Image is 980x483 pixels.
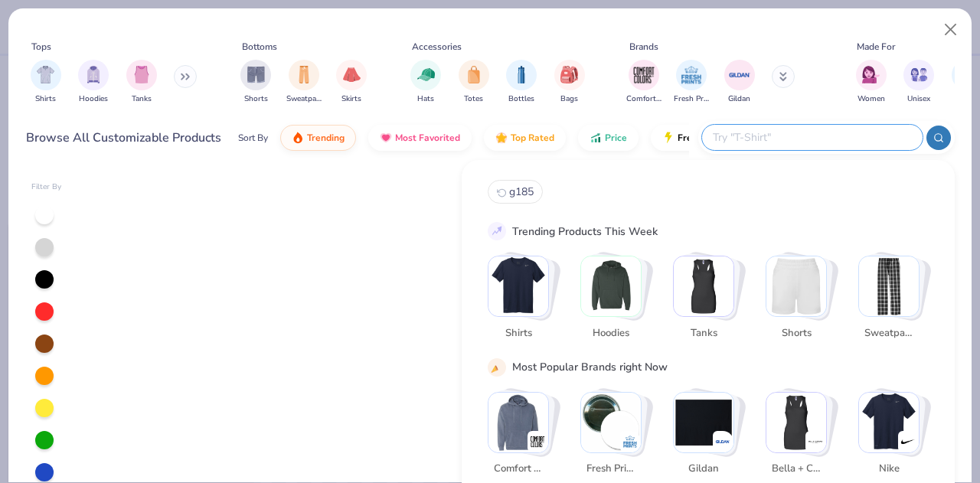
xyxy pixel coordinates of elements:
input: Try "T-Shirt" [711,129,912,146]
button: Stack Card Button Nike [858,392,929,483]
img: Gildan Image [728,64,751,86]
span: Skirts [341,93,361,105]
img: Nike [900,434,916,449]
div: Tops [31,40,51,54]
img: Comfort Colors Image [632,64,655,86]
img: Shirts [488,256,548,316]
img: Totes Image [465,66,482,83]
button: filter button [674,60,709,105]
img: Shirts Image [37,66,54,83]
span: Gildan [679,462,729,477]
img: Hoodies [581,256,641,316]
img: Sweatpants Image [296,66,312,83]
span: Top Rated [511,132,554,144]
div: filter for Bottles [506,60,537,105]
div: filter for Hats [410,60,441,105]
div: Accessories [412,40,462,54]
div: Browse All Customizable Products [26,129,221,147]
img: Hoodies Image [85,66,102,83]
button: filter button [78,60,109,105]
div: Trending Products This Week [512,224,658,240]
img: trending.gif [292,132,304,144]
img: trend_line.gif [490,224,504,238]
img: Bella + Canvas [808,434,823,449]
div: filter for Women [856,60,887,105]
button: Stack Card Button Gildan [673,392,743,483]
button: Stack Card Button Shirts [488,256,558,347]
span: Comfort Colors [494,462,544,477]
div: filter for Comfort Colors [626,60,661,105]
span: Sweatpants [864,326,914,341]
img: Nike [859,393,919,452]
button: Stack Card Button Comfort Colors [488,392,558,483]
button: filter button [554,60,585,105]
button: filter button [31,60,61,105]
span: Shorts [772,326,822,341]
span: Hoodies [586,326,636,341]
span: Price [605,132,627,144]
img: Fresh Prints [622,434,638,449]
span: Tanks [132,93,152,105]
button: Fresh Prints Flash [651,125,828,151]
button: Stack Card Button Sweatpants [858,256,929,347]
img: Fresh Prints [581,393,641,452]
img: Comfort Colors [488,393,548,452]
div: filter for Unisex [903,60,934,105]
img: Gildan [674,393,733,452]
div: filter for Fresh Prints [674,60,709,105]
img: party_popper.gif [490,361,504,374]
img: Women Image [862,66,880,83]
button: filter button [506,60,537,105]
button: filter button [126,60,157,105]
div: Filter By [31,181,62,193]
button: filter button [286,60,322,105]
span: Unisex [907,93,930,105]
button: filter button [240,60,271,105]
img: Tanks [674,256,733,316]
span: Sweatpants [286,93,322,105]
span: Bags [560,93,578,105]
img: Shorts Image [247,66,265,83]
div: filter for Gildan [724,60,755,105]
span: Hats [417,93,434,105]
img: Tanks Image [133,66,150,83]
button: Close [936,15,965,44]
img: Bella + Canvas [766,393,826,452]
span: Shorts [244,93,268,105]
img: Comfort Colors [530,434,545,449]
div: filter for Bags [554,60,585,105]
div: filter for Shirts [31,60,61,105]
div: Sort By [238,131,268,145]
button: filter button [724,60,755,105]
button: filter button [903,60,934,105]
button: Price [578,125,639,151]
img: Gildan [715,434,730,449]
button: filter button [626,60,661,105]
span: g185 [509,184,534,199]
div: filter for Shorts [240,60,271,105]
div: filter for Hoodies [78,60,109,105]
button: Top Rated [484,125,566,151]
button: filter button [410,60,441,105]
span: Fresh Prints Flash [678,132,756,144]
button: Stack Card Button Hoodies [580,256,651,347]
span: Tanks [679,326,729,341]
div: Brands [629,40,658,54]
img: Bags Image [560,66,577,83]
div: filter for Sweatpants [286,60,322,105]
img: Sweatpants [859,256,919,316]
button: Stack Card Button Tanks [673,256,743,347]
div: filter for Tanks [126,60,157,105]
img: Bottles Image [513,66,530,83]
span: Fresh Prints [674,93,709,105]
span: Comfort Colors [626,93,661,105]
span: Gildan [728,93,750,105]
button: g1850 [488,180,543,204]
span: Women [857,93,885,105]
img: Fresh Prints Image [680,64,703,86]
span: Nike [864,462,914,477]
button: Stack Card Button Fresh Prints [580,392,651,483]
img: Shorts [766,256,826,316]
span: Totes [464,93,483,105]
div: Made For [857,40,895,54]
